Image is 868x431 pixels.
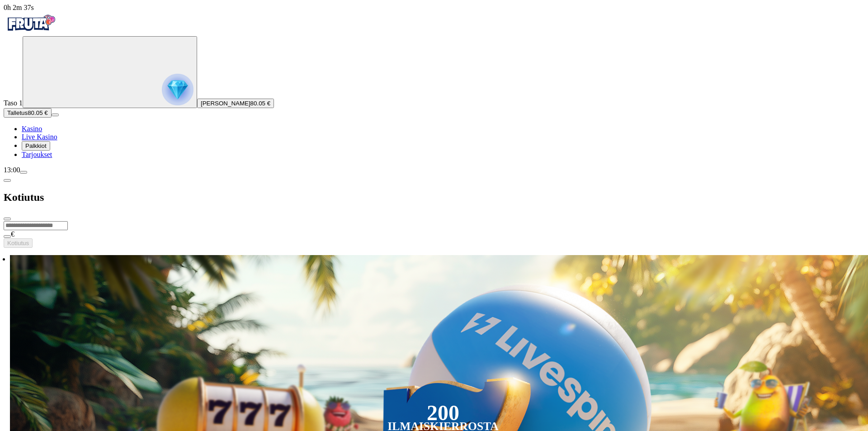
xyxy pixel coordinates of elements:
span: Live Kasino [22,133,57,141]
a: Fruta [4,28,58,36]
img: reward progress [162,74,193,105]
a: poker-chip iconLive Kasino [22,133,57,141]
button: eye icon [4,235,11,238]
button: menu [20,171,27,174]
button: close [4,218,11,220]
a: diamond iconKasino [22,125,42,133]
div: 200 [427,407,459,418]
span: 13:00 [4,166,20,174]
span: 80.05 € [28,109,47,116]
button: [PERSON_NAME]80.05 € [197,99,274,108]
button: reward iconPalkkiot [22,141,50,151]
img: Fruta [4,12,58,34]
button: reward progress [23,36,197,108]
span: Kotiutus [7,240,29,246]
nav: Primary [4,12,864,159]
button: menu [52,114,59,116]
a: gift-inverted iconTarjoukset [22,151,52,158]
button: chevron-left icon [4,179,11,182]
span: Kasino [22,125,42,133]
span: Talletus [7,109,28,116]
h2: Kotiutus [4,191,864,204]
button: Kotiutus [4,238,33,248]
span: Taso 1 [4,99,23,107]
span: € [11,230,14,238]
span: Tarjoukset [22,151,52,158]
span: Palkkiot [25,142,47,149]
span: 80.05 € [250,100,270,107]
span: [PERSON_NAME] [201,100,250,107]
span: user session time [4,4,34,11]
button: Talletusplus icon80.05 € [4,108,52,118]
